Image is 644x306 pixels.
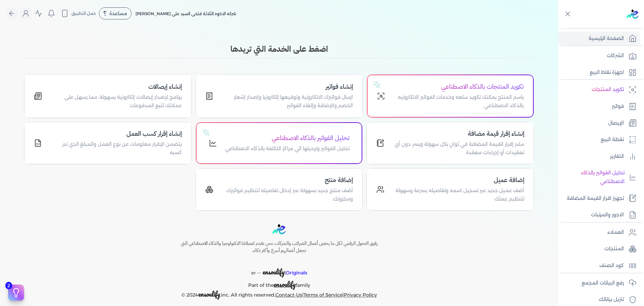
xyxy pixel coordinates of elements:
h6: رفيق التحول الرقمي لكل ما يخص أعمال الضرائب والشركات نحن نقدم لعملائنا التكنولوجيا والذكاء الاصطن... [166,240,392,254]
a: Terms of Service [304,292,342,298]
a: تجهيز اقرار القيمة المضافة [558,191,640,206]
h4: إنشاء إقرار كسب العمل [50,129,182,139]
a: إنشاء إيصالاتبرنامج لإصدار إيصالات إلكترونية بسهولة، مما يسهل على عملائك تتبع المدفوعات [24,74,192,118]
a: Privacy Policy [344,292,377,298]
p: رفع البيانات المجمع [582,279,624,288]
span: 2 [5,282,12,289]
h4: تكويد المنتجات بالذكاء الاصطناعي [393,82,524,92]
p: | [166,260,392,278]
a: تكويد المنتجات بالذكاء الاصطناعيباسم المنتج يمكنك تكويد سلعه وخدمات الفواتير الالكترونيه بالذكاء ... [367,74,534,118]
h4: إضافة عميل [392,175,524,185]
p: سلم إقرار القيمة المضافة في ثوانٍ بكل سهولة ويسر، دون أي تعقيدات أو إجراءات معقدة [392,140,524,157]
span: ensoulify [263,267,284,277]
p: أضف منتج جديد بسهولة عبر إدخال تفاصيله لتنظيم فواتيرك ومخزونك. [221,186,353,204]
sup: __ [257,269,261,273]
p: الصفحة الرئيسية [589,34,624,43]
p: المنتجات [604,245,624,253]
a: فواتير [558,99,640,114]
span: مساعدة [109,11,127,16]
a: الاجور والمرتبات [558,208,640,222]
a: الشركات [558,49,640,63]
button: 2 [8,285,24,301]
a: Contact-Us [275,292,302,298]
a: تحليل الفواتير بالذكاء الاصطناعي [558,166,640,188]
p: اجهزة نقاط البيع [590,68,624,77]
h4: إنشاء فواتير [221,82,353,92]
p: © 2024 ,inc. All rights reserved. | | [166,290,392,300]
p: الشركات [607,51,624,60]
span: حمل التطبيق [71,10,96,16]
a: إنشاء إقرار قيمة مضافةسلم إقرار القيمة المضافة في ثوانٍ بكل سهولة ويسر، دون أي تعقيدات أو إجراءات... [367,122,534,164]
p: تجهيز اقرار القيمة المضافة [567,194,624,203]
p: Part of the family [166,277,392,290]
p: تكويد المنتجات [592,85,624,94]
p: العملاء [607,228,624,237]
p: ارسال فواتيرك الالكترونية وتوقيعها إلكترونيا وإصدار إشعار الخصم والإضافة وإلغاء الفواتير [221,93,353,110]
h4: إضافة منتج [221,175,353,185]
div: مساعدة [99,7,131,19]
a: إنشاء فواتيرارسال فواتيرك الالكترونية وتوقيعها إلكترونيا وإصدار إشعار الخصم والإضافة وإلغاء الفواتير [196,74,363,118]
p: الاجور والمرتبات [591,211,624,219]
a: تكويد المنتجات [558,83,640,97]
h4: إنشاء إيصالات [50,82,182,92]
a: تحليل الفواتير بالذكاء الاصطناعيتحليل الفواتير وترحيلها الي مراكز التكلفة بالذكاء الاصطناعي [196,122,363,164]
a: نقطة البيع [558,133,640,147]
p: باسم المنتج يمكنك تكويد سلعه وخدمات الفواتير الالكترونيه بالذكاء الاصطناعي [393,93,524,110]
p: الإيصال [608,119,624,128]
a: إنشاء إقرار كسب العمليتضمن الإقرار معلومات عن نوع العمل والمبلغ الذي تم كسبه [24,122,192,164]
a: المنتجات [558,242,640,256]
p: فواتير [612,102,624,111]
a: كود الصنف [558,259,640,273]
p: التقارير [610,152,624,161]
span: ensoulify [274,279,296,290]
h4: إنشاء إقرار قيمة مضافة [392,129,524,139]
a: اجهزة نقاط البيع [558,65,640,80]
p: تنزيل بياناتك [599,295,624,304]
a: التقارير [558,149,640,164]
img: logo [272,224,286,234]
a: رفع البيانات المجمع [558,276,640,290]
img: logo [627,9,639,19]
h4: تحليل الفواتير بالذكاء الاصطناعي [225,133,350,143]
p: تحليل الفواتير وترحيلها الي مراكز التكلفة بالذكاء الاصطناعي [225,144,350,153]
span: BY [251,271,256,275]
p: تحليل الفواتير بالذكاء الاصطناعي [561,169,625,186]
a: الصفحة الرئيسية [558,32,640,46]
a: العملاء [558,225,640,239]
p: برنامج لإصدار إيصالات إلكترونية بسهولة، مما يسهل على عملائك تتبع المدفوعات [50,93,182,110]
span: Originals [286,270,307,276]
h3: اضغط على الخدمة التي تريدها [24,43,534,55]
p: نقطة البيع [601,135,624,144]
span: ensoulify [198,289,220,299]
p: أضف عميل جديد عبر تسجيل اسمه وتفاصيله بسرعة وسهولة لتنظيم عملك [392,186,524,204]
p: كود الصنف [599,261,624,270]
span: شركه الاخوه الثلاثة فتحى السيد على [PERSON_NAME] [136,11,236,16]
p: يتضمن الإقرار معلومات عن نوع العمل والمبلغ الذي تم كسبه [50,140,182,157]
a: الإيصال [558,116,640,130]
a: ensoulify [274,282,296,288]
button: حمل التطبيق [59,8,98,19]
a: إضافة منتجأضف منتج جديد بسهولة عبر إدخال تفاصيله لتنظيم فواتيرك ومخزونك. [196,168,363,211]
a: إضافة عميلأضف عميل جديد عبر تسجيل اسمه وتفاصيله بسرعة وسهولة لتنظيم عملك [367,168,534,211]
